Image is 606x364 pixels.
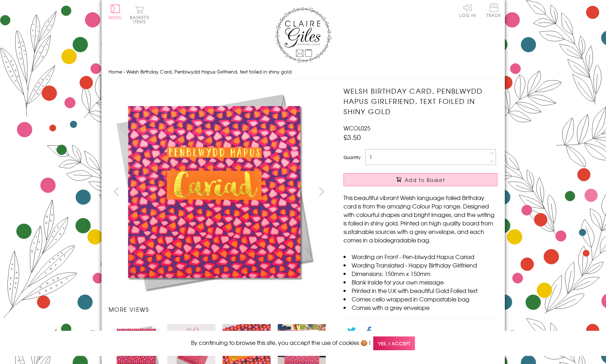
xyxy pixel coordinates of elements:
h3: More views [109,305,330,313]
span: › [123,68,125,75]
button: Basket0 items [130,6,149,24]
li: Wording Translated - Happy Birthday Girlfriend [344,261,497,269]
a: Home [109,68,122,75]
li: Blank inside for your own message [344,278,497,286]
a: Trade [486,4,501,19]
a: Log In [459,4,476,17]
li: Printed in the U.K with beautiful Gold Foiled text [344,286,497,295]
img: Claire Giles Greetings Cards [275,7,331,63]
button: prev [109,183,125,199]
button: Menu [109,5,122,19]
p: This beautiful vibrant Welsh language foiled Birthday card is from the amazing Colour Pop range. ... [344,193,497,244]
span: Yes, I accept [373,336,415,350]
span: £3.50 [344,132,361,142]
li: Dimensions: 150mm x 150mm [344,269,497,278]
li: Comes cello wrapped in Compostable bag [344,295,497,303]
span: Welsh Birthday Card, Penblwydd Hapus Girlfriend, text foiled in shiny gold [126,68,292,75]
label: Quantity [344,154,360,160]
h1: Welsh Birthday Card, Penblwydd Hapus Girlfriend, text foiled in shiny gold [344,86,497,116]
button: next [313,183,329,199]
li: Wording on Front - Pen-blwydd Hapus Cariad [344,252,497,261]
span: WCOL025 [344,124,370,132]
img: Welsh Birthday Card, Penblwydd Hapus Girlfriend, text foiled in shiny gold [329,86,542,298]
img: Welsh Birthday Card, Penblwydd Hapus Girlfriend, text foiled in shiny gold [108,86,321,298]
nav: breadcrumbs [109,65,498,79]
button: Add to Basket [344,173,497,186]
span: Menu [109,14,122,20]
span: 0 items [133,14,149,25]
span: Trade [486,4,501,17]
li: Comes with a grey envelope [344,303,497,312]
span: Add to Basket [405,176,445,183]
